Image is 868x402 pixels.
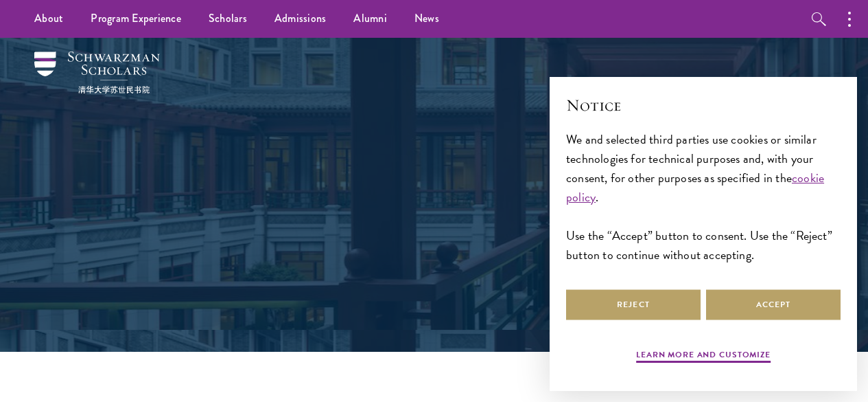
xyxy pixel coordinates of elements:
[566,93,841,117] h2: Notice
[566,130,841,265] div: We and selected third parties use cookies or similar technologies for technical purposes and, wit...
[34,52,160,93] img: Schwarzman Scholars
[566,289,701,320] button: Reject
[566,168,824,206] a: cookie policy
[636,348,771,365] button: Learn more and customize
[706,289,841,320] button: Accept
